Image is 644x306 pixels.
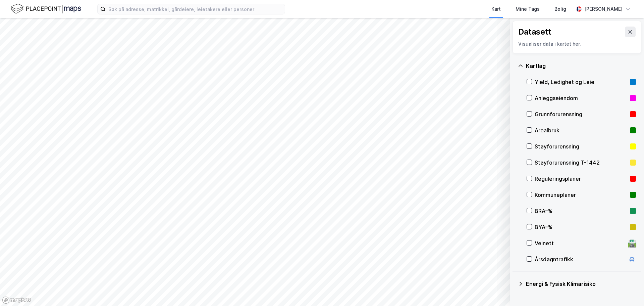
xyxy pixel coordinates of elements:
[535,142,627,150] div: Støyforurensning
[518,27,551,37] div: Datasett
[518,40,636,48] div: Visualiser data i kartet her.
[526,62,636,70] div: Kartlag
[535,239,625,247] div: Veinett
[535,255,625,263] div: Årsdøgntrafikk
[535,207,627,215] div: BRA–%
[526,280,636,288] div: Energi & Fysisk Klimarisiko
[584,5,623,13] div: [PERSON_NAME]
[535,191,627,199] div: Kommuneplaner
[535,94,627,102] div: Anleggseiendom
[11,3,81,15] img: logo.f888ab2527a4732fd821a326f86c7f29.svg
[535,126,627,134] div: Arealbruk
[491,5,501,13] div: Kart
[2,296,32,304] a: Mapbox homepage
[628,239,637,248] div: 🛣️
[535,175,627,183] div: Reguleringsplaner
[535,159,627,167] div: Støyforurensning T-1442
[535,110,627,118] div: Grunnforurensning
[535,223,627,231] div: BYA–%
[610,274,644,306] iframe: Chat Widget
[535,78,627,86] div: Yield, Ledighet og Leie
[610,274,644,306] div: Kontrollprogram for chat
[554,5,566,13] div: Bolig
[516,5,540,13] div: Mine Tags
[106,4,285,14] input: Søk på adresse, matrikkel, gårdeiere, leietakere eller personer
